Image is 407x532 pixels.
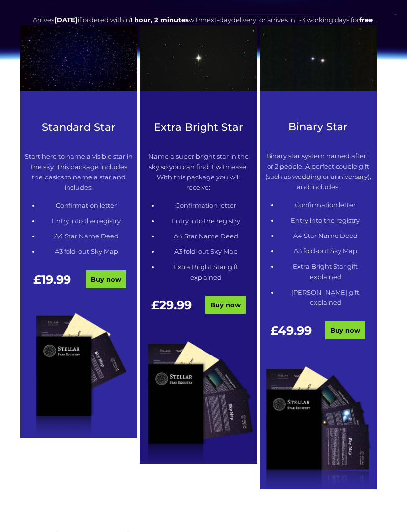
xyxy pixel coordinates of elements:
li: A4 Star Name Deed [40,231,133,241]
div: £ [144,300,199,320]
a: Buy now [86,270,126,288]
li: A3 fold-out Sky Map [279,246,372,256]
span: 29.99 [159,298,192,312]
b: free [359,16,373,24]
li: Entry into the registry [40,216,133,226]
li: Extra Bright Star gift explained [159,262,252,283]
img: tucked-1 [140,335,257,464]
a: Buy now [205,296,246,314]
p: Binary star system named after 1 or 2 people. A perfect couple gift (such as wedding or anniversa... [264,151,372,192]
p: Name a super bright star in the sky so you can find it with ease. With this package you will rece... [144,151,252,193]
li: A4 Star Name Deed [279,231,372,241]
h3: Extra Bright Star [144,121,252,133]
span: 19.99 [41,272,71,287]
img: betelgeuse-star-987396640-afd328ff2f774d769c56ed59ca336eb4 [140,25,257,91]
span: 49.99 [278,323,312,338]
p: Start here to name a visible star in the sky. This package includes the basics to name a star and... [25,151,133,193]
li: Entry into the registry [159,216,252,226]
div: £ [264,325,318,346]
div: £ [25,274,79,295]
img: Winnecke_4 [260,25,377,91]
h3: Binary Star [264,120,372,133]
span: Arrives if ordered within with delivery, or arrives in 1-3 working days for . [33,16,374,24]
li: Extra Bright Star gift explained [279,261,372,282]
li: [PERSON_NAME] gift explained [279,287,372,308]
span: next-day [203,16,231,24]
li: Confirmation letter [40,200,133,211]
span: [DATE] [54,16,78,24]
li: A3 fold-out Sky Map [40,246,133,257]
img: 1 [20,25,137,91]
li: A3 fold-out Sky Map [159,246,252,257]
img: tucked-2 [260,360,377,489]
a: Buy now [325,321,365,339]
h3: Standard Star [25,121,133,133]
li: Confirmation letter [279,200,372,210]
li: A4 Star Name Deed [159,231,252,241]
li: Confirmation letter [159,200,252,211]
span: 1 hour, 2 minutes [130,16,189,24]
li: Entry into the registry [279,215,372,226]
img: tucked-0 [20,309,137,438]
